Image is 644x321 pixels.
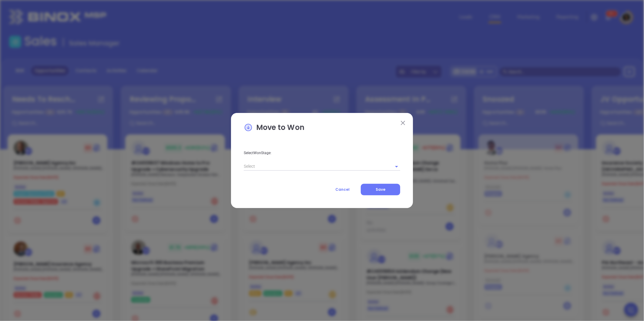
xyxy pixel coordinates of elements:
[376,187,385,192] span: Save
[244,162,383,171] input: Select
[335,187,350,192] span: Cancel
[324,184,361,195] button: Cancel
[392,162,401,171] button: Open
[244,122,400,136] p: Move to Won
[244,150,400,156] p: Select Won Stage:
[361,184,400,195] button: Save
[401,121,405,125] img: close modal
